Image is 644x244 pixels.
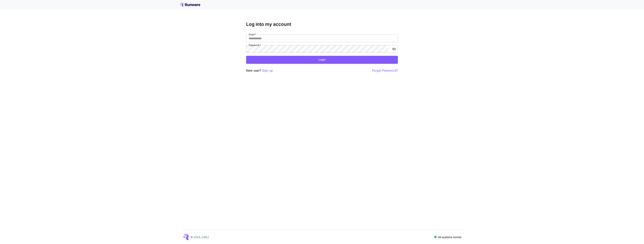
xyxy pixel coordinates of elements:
button: Forgot Password? [372,68,398,73]
label: Email [249,33,256,36]
button: toggle password visibility [391,46,397,52]
button: Login [246,56,398,64]
label: Password [249,43,261,47]
p: All systems normal [438,235,461,239]
button: Sign up [262,68,273,73]
p: © 2025, [URL] [190,235,209,239]
p: New user? [246,68,273,73]
h3: Log into my account [246,22,398,27]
